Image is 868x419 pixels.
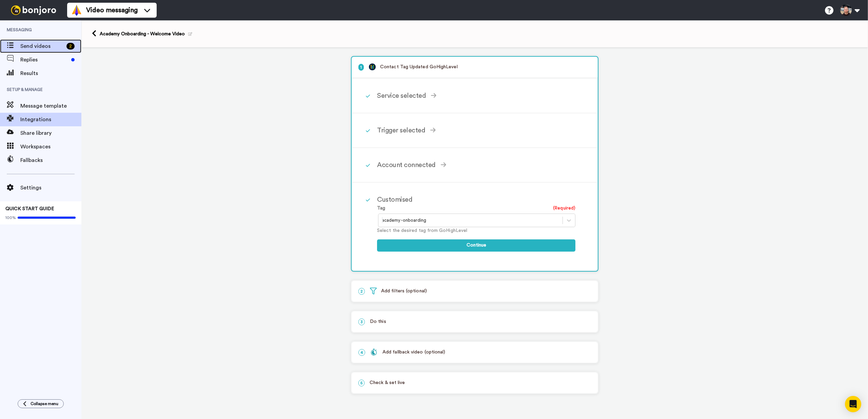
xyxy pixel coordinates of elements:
p: Contact Tag Updated GoHighLevel [358,63,591,71]
button: Continue [377,239,575,252]
img: vm-color.svg [71,5,82,16]
div: 4Add fallback video (optional) [351,341,598,363]
div: Service selected [377,91,575,101]
div: Academy Onboarding - Welcome Video [100,31,192,37]
div: Account connected [377,160,575,170]
span: Workspaces [20,143,81,151]
span: Collapse menu [31,401,58,406]
span: Video messaging [86,5,138,15]
div: Trigger selected [377,125,575,135]
img: bj-logo-header-white.svg [8,5,59,15]
span: Integrations [20,115,81,124]
div: Open Intercom Messenger [845,396,861,412]
span: Replies [20,56,68,64]
div: 2 [66,43,75,50]
div: Customised [377,195,575,205]
p: Do this [358,318,591,325]
span: 5 [358,380,364,386]
img: logo_gohighlevel.png [369,63,376,70]
p: Check & set live [358,379,591,386]
span: Share library [20,129,81,137]
span: QUICK START GUIDE [5,206,54,211]
p: Select the desired tag from GoHighLevel [377,227,575,234]
label: Tag [377,205,385,212]
div: 5Check & set live [351,372,598,394]
span: 100% [5,215,16,220]
div: Service selected [352,79,597,113]
div: 2Add filters (optional) [351,280,598,302]
span: 2 [358,288,365,295]
div: 3Do this [351,311,598,333]
span: 1 [358,64,364,71]
div: Trigger selected [352,113,597,148]
p: Add filters (optional) [358,288,591,295]
span: 4 [358,349,365,356]
div: Account connected [352,148,597,183]
span: Send videos [20,42,64,50]
span: Results [20,69,81,77]
img: filter.svg [370,288,377,294]
button: Collapse menu [18,399,64,408]
span: (Required) [553,205,575,212]
span: Fallbacks [20,156,81,164]
span: Message template [20,102,81,110]
div: Add fallback video (optional) [370,349,445,356]
span: Settings [20,184,81,192]
span: 3 [358,318,365,325]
